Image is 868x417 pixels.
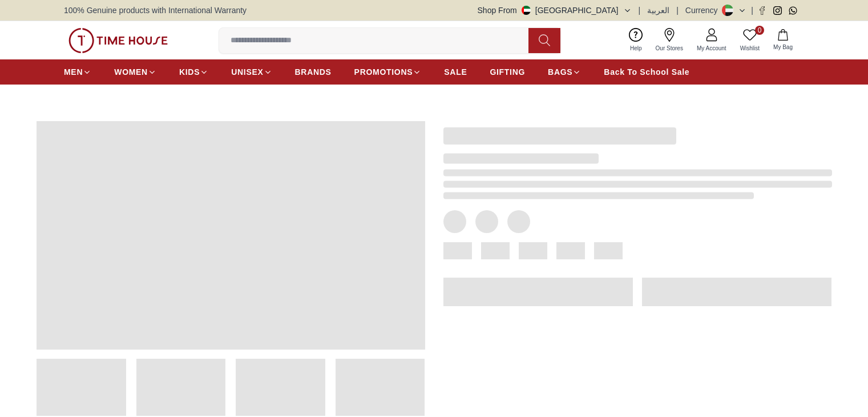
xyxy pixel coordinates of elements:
[692,44,731,53] span: My Account
[444,62,467,82] a: SALE
[651,44,688,53] span: Our Stores
[354,66,413,78] span: PROMOTIONS
[444,66,467,78] span: SALE
[623,26,649,55] a: Help
[114,66,148,78] span: WOMEN
[733,26,766,55] a: 0Wishlist
[295,62,332,82] a: BRANDS
[68,28,168,53] img: ...
[639,5,641,16] span: |
[604,62,689,82] a: Back To School Sale
[490,62,525,82] a: GIFTING
[773,6,782,15] a: Instagram
[766,27,800,54] button: My Bag
[179,66,200,78] span: KIDS
[736,44,764,53] span: Wishlist
[676,5,679,16] span: |
[604,66,689,78] span: Back To School Sale
[548,66,572,78] span: BAGS
[64,5,247,16] span: 100% Genuine products with International Warranty
[295,66,332,78] span: BRANDS
[64,66,83,78] span: MEN
[114,62,156,82] a: WOMEN
[64,62,91,82] a: MEN
[751,5,753,16] span: |
[685,5,722,16] div: Currency
[769,43,797,51] span: My Bag
[548,62,581,82] a: BAGS
[231,66,263,78] span: UNISEX
[354,62,422,82] a: PROMOTIONS
[755,26,764,35] span: 0
[789,6,797,15] a: Whatsapp
[647,5,669,16] button: العربية
[649,26,690,55] a: Our Stores
[758,6,766,15] a: Facebook
[522,6,531,15] img: United Arab Emirates
[490,66,525,78] span: GIFTING
[179,62,208,82] a: KIDS
[478,5,632,16] button: Shop From[GEOGRAPHIC_DATA]
[231,62,272,82] a: UNISEX
[625,44,647,53] span: Help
